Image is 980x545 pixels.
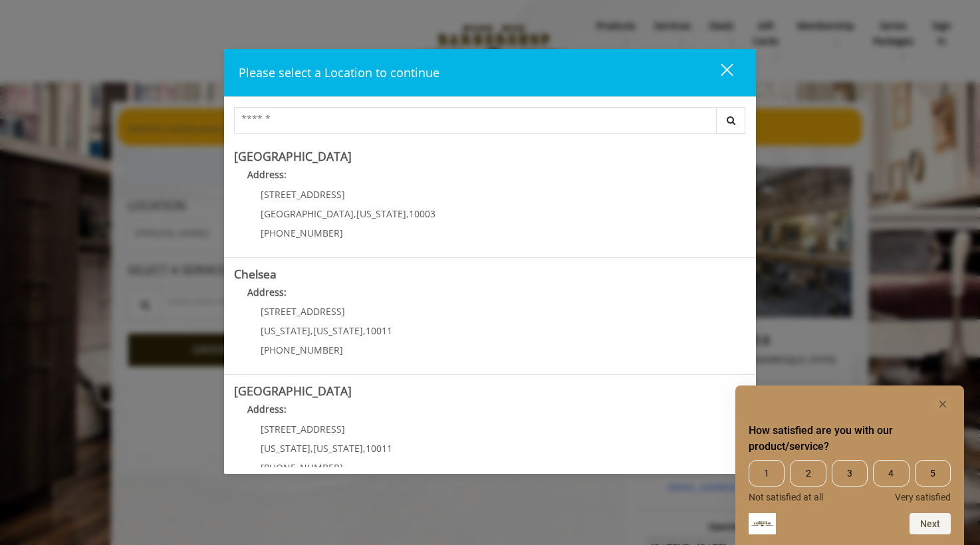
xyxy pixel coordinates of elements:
[363,442,366,455] span: ,
[409,207,435,220] span: 10003
[873,460,909,487] span: 4
[234,148,352,164] b: [GEOGRAPHIC_DATA]
[234,383,352,399] b: [GEOGRAPHIC_DATA]
[832,460,868,487] span: 3
[406,207,409,220] span: ,
[935,396,951,412] button: Hide survey
[310,442,313,455] span: ,
[723,116,739,125] i: Search button
[749,396,951,534] div: How satisfied are you with our product/service? Select an option from 1 to 5, with 1 being Not sa...
[261,423,345,435] span: [STREET_ADDRESS]
[313,442,363,455] span: [US_STATE]
[895,492,951,502] span: Very satisfied
[261,188,345,201] span: [STREET_ADDRESS]
[261,207,354,220] span: [GEOGRAPHIC_DATA]
[705,62,732,82] div: close dialog
[915,460,951,487] span: 5
[790,460,826,487] span: 2
[234,107,746,140] div: Center Select
[749,492,823,502] span: Not satisfied at all
[261,344,343,356] span: [PHONE_NUMBER]
[749,423,951,455] h2: How satisfied are you with our product/service? Select an option from 1 to 5, with 1 being Not sa...
[239,64,439,80] span: Please select a Location to continue
[354,207,356,220] span: ,
[356,207,406,220] span: [US_STATE]
[234,266,277,282] b: Chelsea
[247,168,287,181] b: Address:
[910,513,951,534] button: Next question
[749,460,951,502] div: How satisfied are you with our product/service? Select an option from 1 to 5, with 1 being Not sa...
[366,442,392,455] span: 10011
[696,59,741,86] button: close dialog
[247,286,287,298] b: Address:
[234,107,717,134] input: Search Center
[261,442,310,455] span: [US_STATE]
[261,324,310,337] span: [US_STATE]
[310,324,313,337] span: ,
[363,324,366,337] span: ,
[261,461,343,474] span: [PHONE_NUMBER]
[261,305,345,318] span: [STREET_ADDRESS]
[247,403,287,415] b: Address:
[313,324,363,337] span: [US_STATE]
[366,324,392,337] span: 10011
[261,227,343,239] span: [PHONE_NUMBER]
[749,460,785,487] span: 1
